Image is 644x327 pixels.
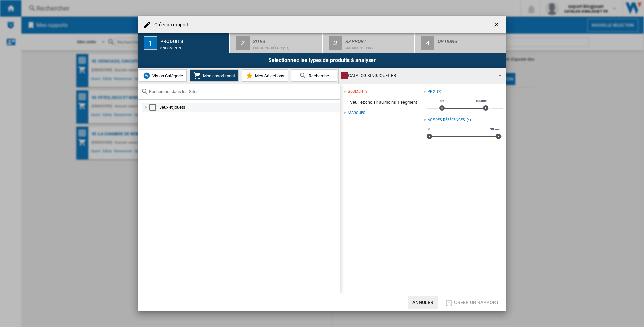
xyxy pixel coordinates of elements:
h4: Créer un rapport [151,21,189,28]
span: 10000€ [474,98,488,104]
div: 1 [144,36,157,50]
button: Recherche [291,69,337,82]
span: 0 [427,127,431,132]
div: CATALOG KINGJOUET FR [341,71,493,80]
div: 2 [236,36,250,50]
div: Rapport [345,36,412,43]
span: Mon assortiment [201,73,235,78]
span: Créer un rapport [454,300,499,305]
span: Veuillez choisir au moins 1 segment [343,96,423,109]
button: 3 Rapport Matrice des prix [323,33,415,53]
button: Annuler [408,296,438,309]
md-checkbox: Select [149,104,159,111]
span: Vision Catégorie [151,73,183,78]
button: Mes Sélections [241,69,288,82]
button: getI18NText('BUTTONS.CLOSE_DIALOG') [490,18,504,32]
div: Jeux et jouets [159,104,339,111]
button: Créer un rapport [443,296,501,309]
span: 0€ [439,98,445,104]
div: Profil par défaut (11) [253,43,319,50]
div: Selectionnez les types de produits à analyser [138,53,506,68]
div: Produits [160,36,226,43]
div: Prix [428,89,436,94]
span: Mes Sélections [253,73,284,78]
div: Marques [348,110,365,116]
div: Matrice des prix [345,43,412,50]
div: Options [438,36,504,43]
button: 4 Options [415,33,506,53]
div: Sites [253,36,319,43]
button: 1 Produits 0 segments [138,33,230,53]
div: Age des références [428,117,465,123]
input: Rechercher dans les Sites [149,89,337,94]
ng-md-icon: getI18NText('BUTTONS.CLOSE_DIALOG') [493,21,501,29]
button: 2 Sites Profil par défaut (11) [230,33,322,53]
button: Vision Catégorie [139,69,187,82]
div: 0 segments [160,43,226,50]
div: segments [348,89,367,94]
img: wiser-icon-blue.png [143,72,151,80]
span: Recherche [307,73,329,78]
span: 30 ans [489,127,501,132]
div: 3 [329,36,342,50]
div: 4 [421,36,434,50]
button: Mon assortiment [190,69,239,82]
